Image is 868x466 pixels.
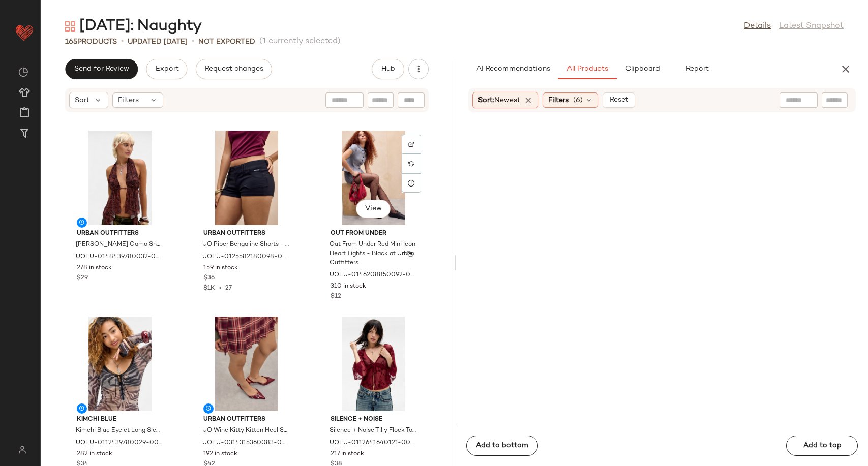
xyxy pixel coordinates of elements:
[372,59,404,79] button: Hub
[65,38,77,46] span: 165
[609,96,628,104] span: Reset
[77,450,112,459] span: 282 in stock
[624,65,660,73] span: Clipboard
[118,95,139,106] span: Filters
[356,200,391,218] button: View
[202,439,289,448] span: UOEU-0314315360083-000-061
[215,285,225,292] span: •
[121,36,124,48] span: •
[203,285,215,292] span: $1K
[330,240,416,268] span: Out From Under Red Mini Icon Heart Tights - Black at Urban Outfitters
[76,240,162,250] span: [PERSON_NAME] Camo Snake Top - Dark Red L at Urban Outfitters
[407,251,413,257] img: svg%3e
[146,59,187,79] button: Export
[76,426,162,436] span: Kimchi Blue Eyelet Long Sleeve Mesh Blouse - Black S at Urban Outfitters
[77,264,112,273] span: 278 in stock
[548,95,569,106] span: Filters
[203,229,290,238] span: Urban Outfitters
[198,37,255,47] p: Not Exported
[77,229,163,238] span: Urban Outfitters
[330,439,416,448] span: UOEU-0112641640121-000-061
[478,95,520,106] span: Sort:
[380,65,395,73] span: Hub
[203,450,237,459] span: 192 in stock
[203,264,238,273] span: 159 in stock
[408,141,414,147] img: svg%3e
[195,317,298,411] img: 0314315360083_061_m
[408,161,414,167] img: svg%3e
[74,65,129,73] span: Send for Review
[331,292,341,301] span: $12
[65,37,117,47] div: Products
[331,282,366,291] span: 310 in stock
[128,37,188,47] p: updated [DATE]
[331,450,364,459] span: 217 in stock
[744,20,771,33] a: Details
[203,415,290,424] span: Urban Outfitters
[77,274,88,283] span: $29
[18,67,28,77] img: svg%3e
[786,436,858,456] button: Add to top
[603,92,635,108] button: Reset
[69,317,171,411] img: 0112439780029_009_a2
[77,415,163,424] span: Kimchi Blue
[566,65,608,73] span: All Products
[331,415,417,424] span: Silence + Noise
[14,22,35,43] img: heart_red.DM2ytmEG.svg
[475,442,528,450] span: Add to bottom
[466,436,538,456] button: Add to bottom
[204,65,263,73] span: Request changes
[802,442,841,450] span: Add to top
[259,36,341,48] span: (1 currently selected)
[196,59,272,79] button: Request changes
[202,426,289,436] span: UO Wine Kitty Kitten Heel Shoes - Maroon [GEOGRAPHIC_DATA] 4 at Urban Outfitters
[331,229,417,238] span: Out From Under
[322,131,425,225] img: 0146208850092_001_m
[494,97,520,104] span: Newest
[225,285,232,292] span: 27
[365,205,382,213] span: View
[203,274,215,283] span: $36
[192,36,194,48] span: •
[75,95,89,106] span: Sort
[69,131,171,225] img: 0148439780032_260_a2
[155,65,178,73] span: Export
[65,16,202,37] div: [DATE]: Naughty
[330,426,416,436] span: Silence + Noise Tilly Flock Top - Maroon S at Urban Outfitters
[573,95,583,106] span: (6)
[76,253,162,262] span: UOEU-0148439780032-000-260
[475,65,550,73] span: AI Recommendations
[65,59,138,79] button: Send for Review
[195,131,298,225] img: 0125582180098_001_a2
[685,65,708,73] span: Report
[76,439,162,448] span: UOEU-0112439780029-000-009
[65,21,75,32] img: svg%3e
[12,446,32,454] img: svg%3e
[322,317,425,411] img: 0112641640121_061_a2
[330,271,416,280] span: UOEU-0146208850092-000-001
[202,240,289,250] span: UO Piper Bengaline Shorts - Black S at Urban Outfitters
[202,253,289,262] span: UOEU-0125582180098-000-001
